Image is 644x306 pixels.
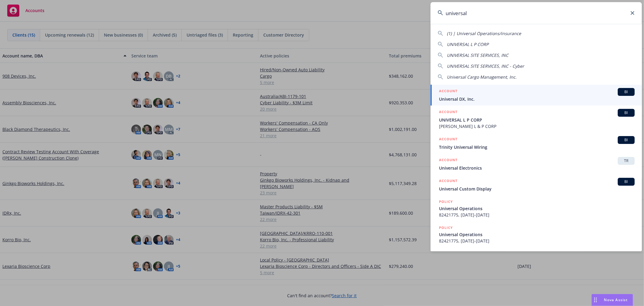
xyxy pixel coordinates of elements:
div: Drag to move [592,294,599,306]
span: BI [620,110,632,116]
a: ACCOUNTBITrinity Universal Wiring [431,133,642,154]
a: ACCOUNTBIUNIVERSAL L P CORP[PERSON_NAME] L & P CORP [431,106,642,133]
span: 82421775, [DATE]-[DATE] [439,238,635,244]
span: Universal Cargo Management, Inc. [447,74,517,80]
span: UNIVERSAL SITE SERVICES, INC - Cyber [447,63,524,69]
span: Universal Custom Display [439,186,635,192]
a: ACCOUNTTRUniversal Electronics [431,154,642,174]
a: ACCOUNTBIUniversal DX, Inc. [431,85,642,106]
span: [PERSON_NAME] L & P CORP [439,123,635,129]
h5: ACCOUNT [439,136,457,143]
span: BI [620,137,632,143]
span: Universal Operations [439,205,635,212]
span: BI [620,89,632,95]
span: Nova Assist [604,297,628,302]
span: BI [620,179,632,184]
span: Universal Electronics [439,165,635,171]
span: UNIVERSAL L P CORP [447,41,489,47]
span: Universal DX, Inc. [439,96,635,102]
span: 82421775, [DATE]-[DATE] [439,212,635,218]
span: UNIVERSAL SITE SERVICES, INC [447,52,508,58]
h5: POLICY [439,225,453,231]
span: (1) | Universal Operations/insurance [447,31,521,36]
h5: POLICY [439,251,453,257]
a: POLICYUniversal Operations82421775, [DATE]-[DATE] [431,221,642,247]
span: UNIVERSAL L P CORP [439,117,635,123]
h5: ACCOUNT [439,88,457,95]
h5: POLICY [439,199,453,205]
button: Nova Assist [591,294,633,306]
input: Search... [431,2,642,24]
a: POLICY [431,247,642,273]
h5: ACCOUNT [439,109,457,116]
h5: ACCOUNT [439,157,457,164]
a: POLICYUniversal Operations82421775, [DATE]-[DATE] [431,195,642,221]
span: Universal Operations [439,231,635,238]
span: Trinity Universal Wiring [439,144,635,150]
span: TR [620,158,632,164]
a: ACCOUNTBIUniversal Custom Display [431,174,642,195]
h5: ACCOUNT [439,178,457,185]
